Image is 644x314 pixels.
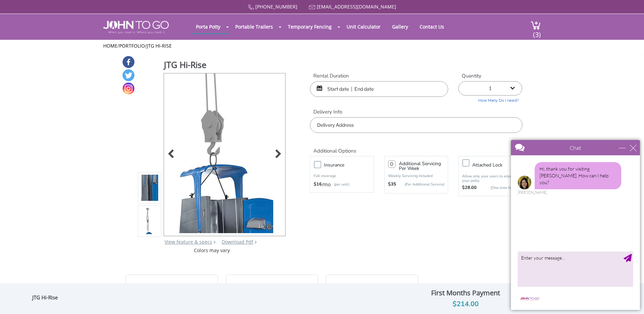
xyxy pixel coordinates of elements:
[342,20,386,33] a: Unit Calculator
[531,21,541,30] img: cart a
[310,108,522,116] label: Delivery Info
[480,185,515,191] p: {One time fee}
[387,20,413,33] a: Gallery
[388,181,396,188] strong: $35
[138,247,286,254] div: Colors may vary
[310,81,448,97] input: Start date | End date
[458,72,522,80] label: Quantity
[314,173,370,179] p: Full coverage
[103,42,541,49] ul: / /
[331,181,349,188] p: (per unit)
[164,59,286,72] h1: JTG Hi-Rise
[283,20,337,33] a: Temporary Fencing
[123,56,134,68] a: Facebook
[396,182,444,187] p: (Per Additional Service)
[141,108,159,268] img: Product
[384,287,547,299] div: First Months Payment
[165,239,212,245] a: View feature & specs
[317,3,396,10] a: [EMAIL_ADDRESS][DOMAIN_NAME]
[309,5,315,10] img: Mail
[415,20,449,33] a: Contact Us
[123,83,134,94] a: Instagram
[462,174,518,183] p: Allow only your users to enjoy your potty.
[214,241,216,244] img: right arrow icon
[310,117,522,133] input: Delivery Address
[103,21,169,34] img: JOHN to go
[255,3,297,10] a: [PHONE_NUMBER]
[324,161,377,169] h3: Insurance
[384,299,547,310] div: $214.00
[230,20,278,33] a: Portable Trailers
[310,140,522,154] h2: Additional Options
[458,95,522,103] a: How Many Do I need?
[248,4,254,10] img: Call
[191,20,225,33] a: Porta Potty
[533,24,541,39] span: (3)
[472,161,525,169] h3: Attached lock
[388,173,444,178] p: Weekly Servicing Included
[388,160,395,168] input: 0
[169,73,280,233] img: Product
[314,181,370,188] div: /mo
[141,141,159,301] img: Product
[147,42,172,49] a: JTG Hi-Rise
[32,294,61,303] div: JTG Hi-Rise
[399,161,444,171] h3: Additional Servicing Per Week
[507,136,644,314] iframe: Live Chat Box
[103,42,117,49] a: Home
[314,181,322,188] strong: $16
[462,185,477,191] strong: $28.00
[119,42,145,49] a: Portfolio
[255,241,257,244] img: chevron.png
[310,72,448,80] label: Rental Duration
[222,239,253,245] a: Download Pdf
[123,69,134,81] a: Twitter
